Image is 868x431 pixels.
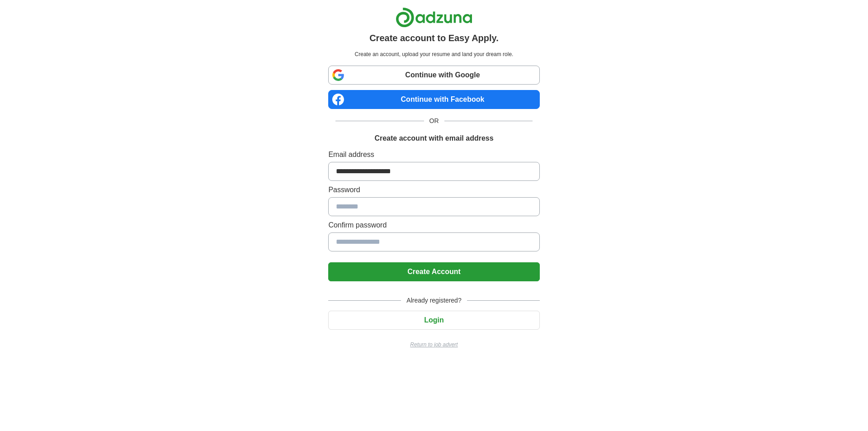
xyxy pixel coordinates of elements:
label: Email address [328,149,539,160]
label: Password [328,185,539,195]
label: Confirm password [328,220,539,231]
a: Login [328,316,539,324]
p: Create an account, upload your resume and land your dream role. [330,50,538,58]
img: Adzuna logo [396,7,472,28]
span: OR [424,116,444,126]
a: Return to job advert [328,341,539,349]
button: Login [328,311,539,330]
h1: Create account with email address [374,133,493,144]
h1: Create account to Easy Apply. [369,31,499,45]
button: Create Account [328,262,539,281]
a: Continue with Facebook [328,90,539,109]
span: Already registered? [401,296,467,305]
a: Continue with Google [328,66,539,85]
